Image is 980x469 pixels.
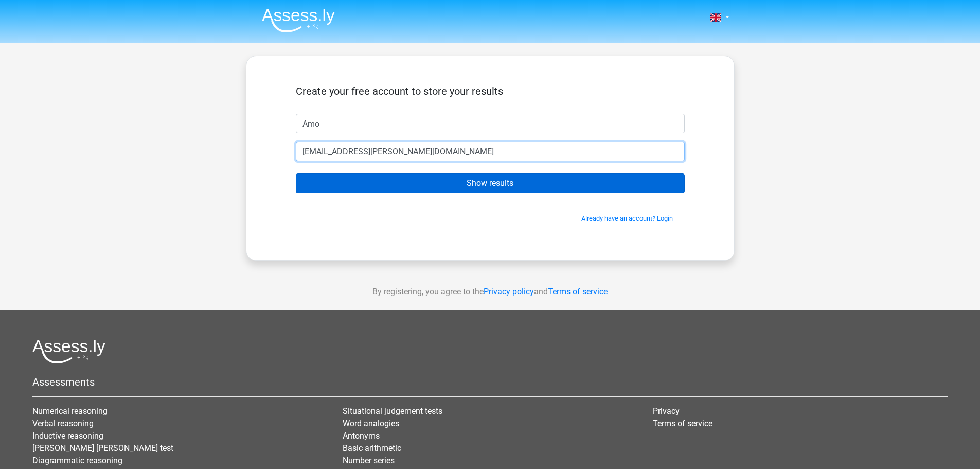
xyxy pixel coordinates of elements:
[32,443,173,453] a: [PERSON_NAME] [PERSON_NAME] test
[32,339,105,363] img: Assessly logo
[32,456,122,465] a: Diagrammatic reasoning
[343,456,395,465] a: Number series
[32,406,108,416] a: Numerical reasoning
[262,8,335,32] img: Assessly
[296,114,685,133] input: First name
[548,287,608,297] a: Terms of service
[32,376,948,388] h5: Assessments
[32,419,94,428] a: Verbal reasoning
[343,443,401,453] a: Basic arithmetic
[343,406,442,416] a: Situational judgement tests
[296,173,685,193] input: Show results
[296,85,685,97] h5: Create your free account to store your results
[653,419,712,428] a: Terms of service
[343,419,399,428] a: Word analogies
[343,431,380,441] a: Antonyms
[581,215,673,222] a: Already have an account? Login
[653,406,680,416] a: Privacy
[32,431,103,441] a: Inductive reasoning
[484,287,534,297] a: Privacy policy
[296,142,685,161] input: Email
